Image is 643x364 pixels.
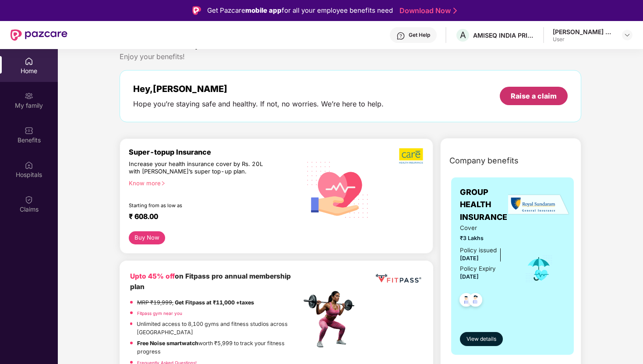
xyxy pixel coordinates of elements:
span: right [161,181,166,186]
div: Increase your health insurance cover by Rs. 20L with [PERSON_NAME]’s super top-up plan. [129,160,263,176]
span: [DATE] [460,255,479,262]
div: AMISEQ INDIA PRIVATE LIMITED [473,31,534,39]
div: Starting from as low as [129,202,264,209]
img: svg+xml;base64,PHN2ZyBpZD0iRHJvcGRvd24tMzJ4MzIiIHhtbG5zPSJodHRwOi8vd3d3LnczLm9yZy8yMDAwL3N2ZyIgd2... [624,32,631,39]
img: Logo [192,6,201,15]
span: A [460,30,466,40]
div: Enjoy your benefits! [120,52,581,61]
div: Get Pazcare for all your employee benefits need [207,5,393,16]
img: fppp.png [374,271,423,286]
div: User [553,36,614,43]
span: GROUP HEALTH INSURANCE [460,186,512,223]
div: Policy Expiry [460,264,496,273]
img: svg+xml;base64,PHN2ZyBpZD0iQ2xhaW0iIHhtbG5zPSJodHRwOi8vd3d3LnczLm9yZy8yMDAwL3N2ZyIgd2lkdGg9IjIwIi... [25,195,33,204]
div: Super-topup Insurance [129,148,301,156]
div: [PERSON_NAME] D U [553,28,614,36]
p: Unlimited access to 8,100 gyms and fitness studios across [GEOGRAPHIC_DATA] [137,320,301,337]
b: Upto 45% off [130,272,175,280]
a: Download Now [399,6,454,15]
span: Cover [460,223,512,233]
span: [DATE] [460,273,479,280]
img: svg+xml;base64,PHN2ZyB4bWxucz0iaHR0cDovL3d3dy53My5vcmcvMjAwMC9zdmciIHdpZHRoPSI0OC45NDMiIGhlaWdodD... [456,290,477,312]
button: View details [460,332,503,346]
span: ₹3 Lakhs [460,234,512,242]
img: fpp.png [301,289,362,350]
del: MRP ₹19,999, [137,299,173,306]
div: Hope you’re staying safe and healthy. If not, no worries. We’re here to help. [133,99,384,109]
img: insurerLogo [508,194,569,216]
div: Get Help [409,32,430,39]
div: ₹ 608.00 [129,212,292,223]
strong: Free Noise smartwatch [137,340,198,346]
p: worth ₹5,999 to track your fitness progress [137,339,301,356]
span: View details [466,335,496,343]
img: svg+xml;base64,PHN2ZyBpZD0iQmVuZWZpdHMiIHhtbG5zPSJodHRwOi8vd3d3LnczLm9yZy8yMDAwL3N2ZyIgd2lkdGg9Ij... [25,126,33,135]
strong: mobile app [245,6,282,14]
img: svg+xml;base64,PHN2ZyB4bWxucz0iaHR0cDovL3d3dy53My5vcmcvMjAwMC9zdmciIHhtbG5zOnhsaW5rPSJodHRwOi8vd3... [301,152,375,226]
img: b5dec4f62d2307b9de63beb79f102df3.png [399,148,424,164]
div: Policy issued [460,246,497,255]
button: Buy Now [129,231,165,244]
span: Company benefits [449,155,519,167]
img: Stroke [453,6,457,15]
div: Raise a claim [511,91,557,101]
img: svg+xml;base64,PHN2ZyBpZD0iSG9tZSIgeG1sbnM9Imh0dHA6Ly93d3cudzMub3JnLzIwMDAvc3ZnIiB3aWR0aD0iMjAiIG... [25,57,33,66]
b: on Fitpass pro annual membership plan [130,272,291,291]
img: svg+xml;base64,PHN2ZyBpZD0iSGVscC0zMngzMiIgeG1sbnM9Imh0dHA6Ly93d3cudzMub3JnLzIwMDAvc3ZnIiB3aWR0aD... [396,32,405,40]
img: New Pazcare Logo [11,29,67,41]
img: svg+xml;base64,PHN2ZyB4bWxucz0iaHR0cDovL3d3dy53My5vcmcvMjAwMC9zdmciIHdpZHRoPSI0OC45NDMiIGhlaWdodD... [465,290,486,312]
div: Hey, [PERSON_NAME] [133,84,384,94]
img: icon [525,254,553,283]
strong: Get Fitpass at ₹11,000 +taxes [175,299,254,306]
div: Know more [129,180,296,186]
img: svg+xml;base64,PHN2ZyB3aWR0aD0iMjAiIGhlaWdodD0iMjAiIHZpZXdCb3g9IjAgMCAyMCAyMCIgZmlsbD0ibm9uZSIgeG... [25,92,33,100]
img: svg+xml;base64,PHN2ZyBpZD0iSG9zcGl0YWxzIiB4bWxucz0iaHR0cDovL3d3dy53My5vcmcvMjAwMC9zdmciIHdpZHRoPS... [25,161,33,170]
a: Fitpass gym near you [137,311,182,316]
